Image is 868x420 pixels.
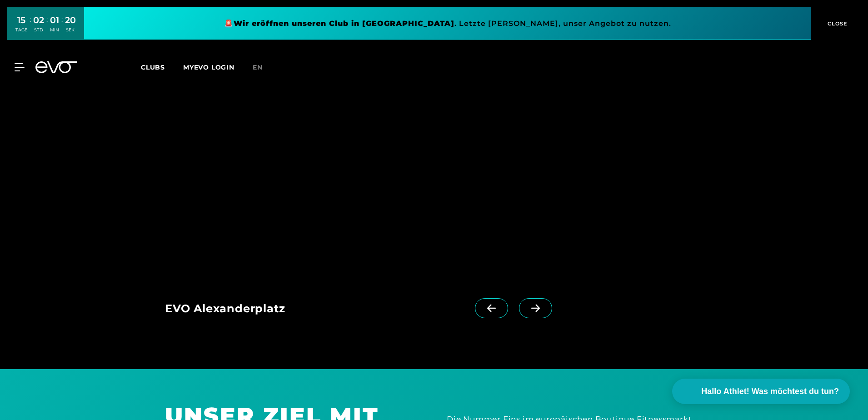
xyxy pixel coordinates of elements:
button: Hallo Athlet! Was möchtest du tun? [672,379,850,404]
div: 02 [33,14,44,27]
div: 01 [50,14,59,27]
span: Clubs [141,63,165,71]
div: 15 [15,14,27,27]
button: CLOSE [811,7,861,40]
div: SEK [65,27,76,33]
span: CLOSE [825,20,848,28]
span: en [253,63,263,71]
div: TAGE [15,27,27,33]
div: : [46,15,48,39]
div: STD [33,27,44,33]
a: en [253,62,274,73]
span: Hallo Athlet! Was möchtest du tun? [701,385,839,398]
div: MIN [50,27,59,33]
a: Clubs [141,63,183,71]
div: 20 [65,14,76,27]
div: : [30,15,31,39]
a: MYEVO LOGIN [183,63,234,71]
div: : [61,15,63,39]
